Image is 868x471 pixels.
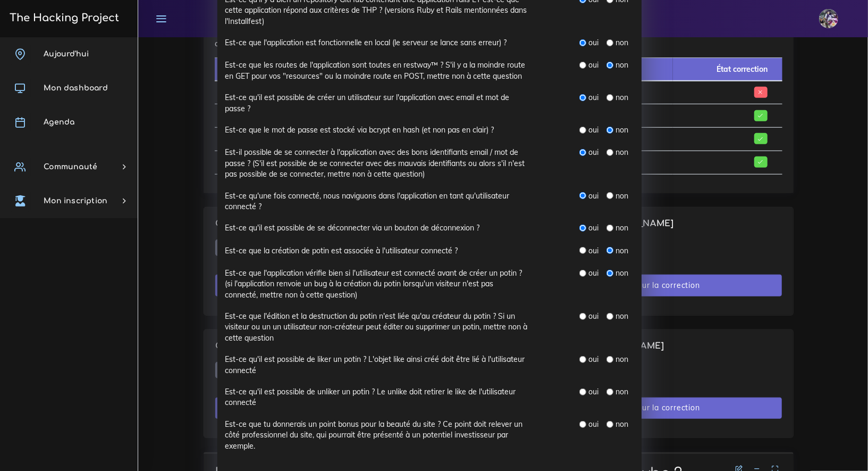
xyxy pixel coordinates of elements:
label: Est-ce qu'il est possible de se déconnecter via un bouton de déconnexion ? [225,222,479,233]
label: oui [589,37,599,48]
label: Est-ce que les routes de l'application sont toutes en restway™ ? S'il y a la moindre route en GET... [225,60,528,81]
label: oui [589,222,599,233]
label: oui [589,191,599,201]
label: non [616,125,629,135]
label: non [616,222,629,233]
label: non [616,419,629,429]
label: oui [589,311,599,321]
label: oui [589,268,599,278]
label: Est-ce que l'édition et la destruction du potin n'est liée qu'au créateur du potin ? Si un visite... [225,311,528,343]
label: Est-ce que l'application est fonctionnelle en local (le serveur se lance sans erreur) ? [225,37,507,48]
label: oui [589,125,599,135]
label: non [616,245,629,256]
label: non [616,191,629,201]
label: oui [589,60,599,70]
label: oui [589,419,599,429]
label: Est-ce qu'il est possible de liker un potin ? L'objet like ainsi créé doit être lié à l'utilisate... [225,354,528,376]
label: oui [589,92,599,103]
label: oui [589,245,599,256]
label: Est-il possible de se connecter à l'application avec des bons identifiants email / mot de passe ?... [225,147,528,179]
label: non [616,147,629,158]
label: Est-ce que tu donnerais un point bonus pour la beauté du site ? Ce point doit relever un côté pro... [225,419,528,451]
label: non [616,37,629,48]
label: Est-ce qu'il est possible de créer un utilisateur sur l'application avec email et mot de passe ? [225,92,528,114]
label: non [616,268,629,278]
label: oui [589,354,599,365]
label: Est-ce qu'il est possible de unliker un potin ? Le unlike doit retirer le like de l'utilisateur c... [225,386,528,408]
label: non [616,92,629,103]
label: Est-ce que le mot de passe est stocké via bcrypt en hash (et non pas en clair) ? [225,125,494,135]
label: Est-ce qu'une fois connecté, nous naviguons dans l'application en tant qu'utilisateur connecté ? [225,191,528,212]
label: non [616,354,629,365]
label: oui [589,386,599,397]
label: oui [589,147,599,158]
label: non [616,60,629,70]
label: Est-ce que l'application vérifie bien si l'utilisateur est connecté avant de créer un potin ? (si... [225,268,528,300]
label: non [616,386,629,397]
label: Est-ce que la création de potin est associée à l'utilisateur connecté ? [225,245,458,256]
label: non [616,311,629,321]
